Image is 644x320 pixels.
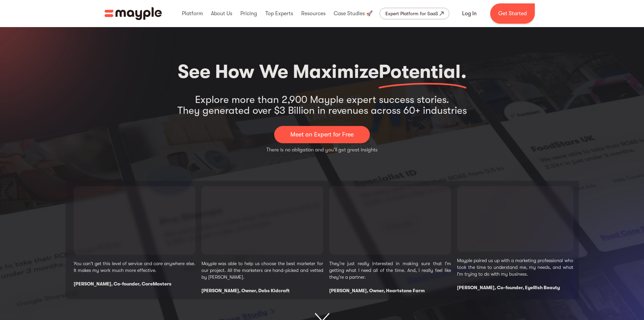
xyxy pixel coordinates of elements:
[457,257,573,277] p: Mayple paired us up with a marketing professional who took the time to understand me, my needs, a...
[490,3,535,24] a: Get Started
[329,287,451,294] div: [PERSON_NAME], Owner, Heartstone Farm
[74,280,195,287] div: [PERSON_NAME], Co-founder, CoreMasters
[201,260,323,280] p: Mayple was able to help us choose the best marketer for our project. All the marketers are hand-p...
[74,260,195,274] p: You can't get this level of service and care anywhere else. It makes my work much more effective.
[209,3,234,24] div: About Us
[264,3,295,24] div: Top Experts
[379,61,467,83] span: Potential.
[177,94,467,116] div: Explore more than 2,900 Mayple expert success stories. They generated over $3 Billion in revenues...
[180,3,205,24] div: Platform
[290,130,354,139] p: Meet an Expert for Free
[380,8,449,19] a: Expert Platform for SaaS
[457,284,573,291] div: [PERSON_NAME], Co-founder, EyeRish Beauty
[201,186,323,294] div: 2 / 4
[385,9,438,18] div: Expert Platform for SaaS
[104,7,162,20] a: home
[274,126,370,143] a: Meet an Expert for Free
[104,7,162,20] img: Mayple logo
[300,3,327,24] div: Resources
[178,58,467,86] h2: See How We Maximize
[266,146,378,154] p: There is no obligation and you'll get great insights
[74,186,195,287] div: 1 / 4
[329,186,451,294] div: 3 / 4
[239,3,259,24] div: Pricing
[201,287,323,294] div: [PERSON_NAME], Owner, Debs Kidcraft
[454,5,485,22] a: Log In
[329,260,451,280] p: They’re just really interested in making sure that I’m getting what I need all of the time. And, ...
[457,186,579,291] div: 4 / 4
